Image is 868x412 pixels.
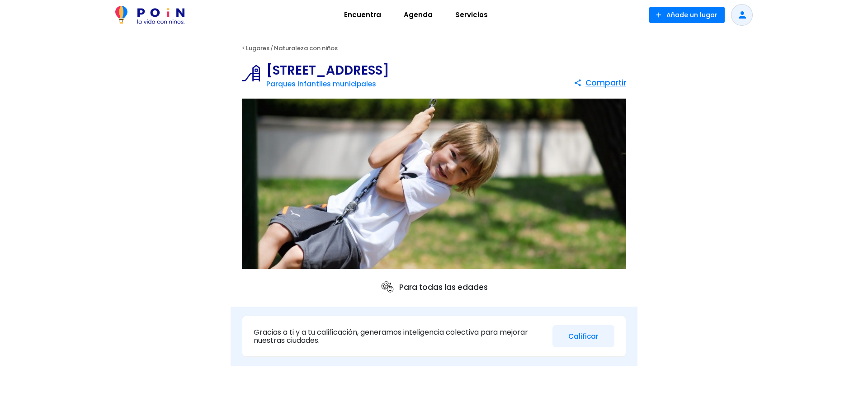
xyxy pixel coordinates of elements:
a: Naturaleza con niños [274,44,338,52]
a: Agenda [392,4,444,26]
h1: [STREET_ADDRESS] [266,64,389,77]
a: Encuentra [333,4,392,26]
img: Avenida Logroño 96 [242,99,626,270]
img: Parques infantiles municipales [242,64,266,82]
button: Calificar [552,325,614,347]
button: Compartir [574,75,626,91]
a: Lugares [246,44,269,52]
button: Añade un lugar [649,7,725,23]
a: Servicios [444,4,499,26]
span: Encuentra [340,8,385,22]
a: Parques infantiles municipales [266,79,376,89]
span: Servicios [451,8,492,22]
p: Para todas las edades [380,280,488,294]
p: Gracias a ti y a tu calificación, generamos inteligencia colectiva para mejorar nuestras ciudades. [254,328,546,344]
img: ages icon [380,280,395,294]
span: Agenda [400,8,437,22]
img: POiN [115,6,184,24]
div: < / [231,42,637,55]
